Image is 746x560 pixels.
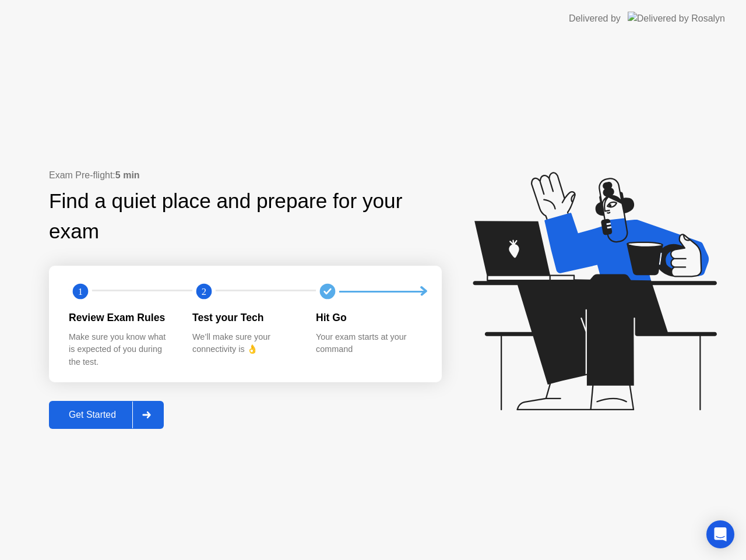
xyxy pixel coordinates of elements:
[316,310,421,325] div: Hit Go
[628,12,725,25] img: Delivered by Rosalyn
[316,331,421,356] div: Your exam starts at your command
[192,310,297,325] div: Test your Tech
[49,168,442,182] div: Exam Pre-flight:
[706,520,734,548] div: Open Intercom Messenger
[52,410,132,420] div: Get Started
[192,331,297,356] div: We’ll make sure your connectivity is 👌
[202,286,206,297] text: 2
[569,12,621,26] div: Delivered by
[49,401,164,429] button: Get Started
[49,186,442,248] div: Find a quiet place and prepare for your exam
[69,310,174,325] div: Review Exam Rules
[69,331,174,369] div: Make sure you know what is expected of you during the test.
[78,286,83,297] text: 1
[115,170,140,180] b: 5 min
